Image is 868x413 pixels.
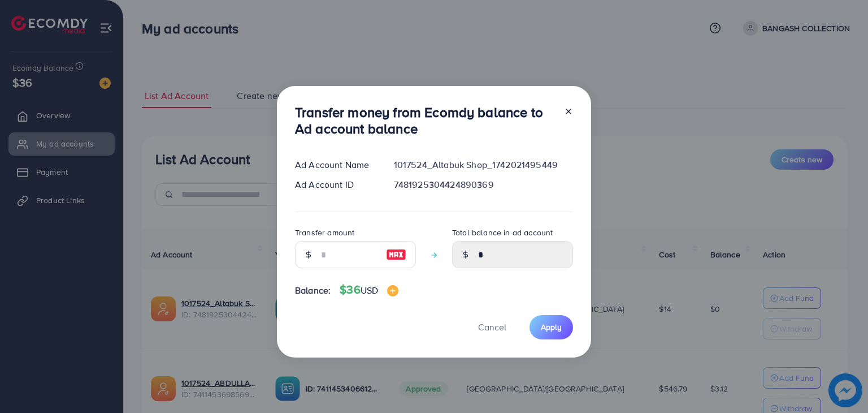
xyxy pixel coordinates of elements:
label: Transfer amount [295,227,354,238]
div: Ad Account Name [286,158,385,171]
div: 7481925304424890369 [385,178,582,191]
span: USD [361,284,378,296]
h4: $36 [340,283,398,297]
button: Cancel [464,315,520,339]
h3: Transfer money from Ecomdy balance to Ad account balance [295,104,555,137]
span: Apply [541,321,562,333]
label: Total balance in ad account [452,227,553,238]
img: image [386,248,406,261]
div: Ad Account ID [286,178,385,191]
div: 1017524_Altabuk Shop_1742021495449 [385,158,582,171]
img: image [387,285,398,296]
button: Apply [530,315,573,339]
span: Balance: [295,284,331,297]
span: Cancel [478,321,506,333]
